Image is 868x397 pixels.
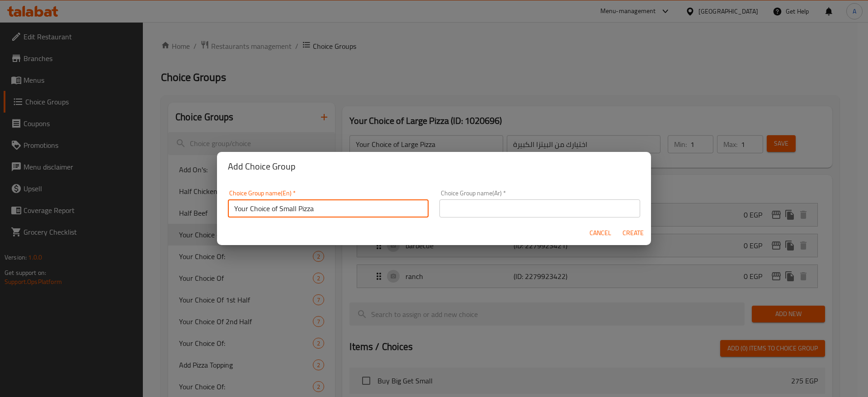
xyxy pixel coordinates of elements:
input: Please enter Choice Group name(ar) [439,199,640,217]
input: Please enter Choice Group name(en) [228,199,429,217]
h2: Add Choice Group [228,159,640,174]
span: Create [622,227,644,239]
button: Create [618,225,647,241]
span: Cancel [590,227,611,239]
button: Cancel [586,225,615,241]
